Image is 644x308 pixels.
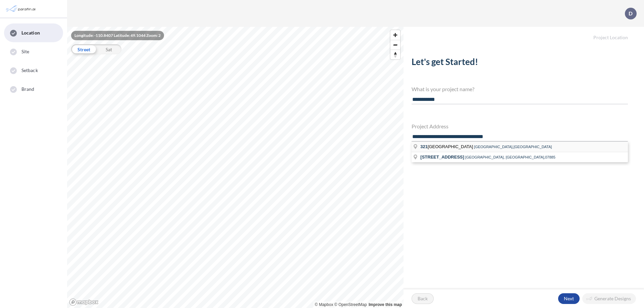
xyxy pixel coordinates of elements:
button: Zoom in [390,30,400,40]
span: Reset bearing to north [390,50,400,59]
span: Brand [21,86,35,93]
h5: Project Location [404,27,644,41]
div: Longitude: -110.8407 Latitude: 49.1044 Zoom: 2 [71,31,164,40]
button: Zoom out [390,40,400,50]
a: Improve this map [369,302,402,307]
a: Mapbox [315,302,333,307]
span: Setback [21,67,38,74]
span: 321 [420,144,428,149]
canvas: Map [67,27,404,308]
h4: Project Address [412,123,628,129]
span: Site [21,48,29,55]
span: [GEOGRAPHIC_DATA], [GEOGRAPHIC_DATA],07885 [465,155,555,159]
span: [GEOGRAPHIC_DATA],[GEOGRAPHIC_DATA] [474,145,552,149]
span: Location [21,29,40,36]
span: Zoom out [390,40,400,50]
span: [GEOGRAPHIC_DATA] [420,144,474,149]
span: [STREET_ADDRESS] [420,155,464,160]
div: Street [71,44,96,54]
button: Reset bearing to north [390,50,400,59]
p: D [629,10,633,16]
button: Next [558,293,580,304]
div: Sat [96,44,121,54]
h4: What is your project name? [412,86,628,92]
a: OpenStreetMap [334,302,367,307]
h2: Let's get Started! [412,57,628,70]
img: Parafin [5,3,38,15]
a: Mapbox homepage [69,298,99,306]
p: Next [564,295,574,302]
